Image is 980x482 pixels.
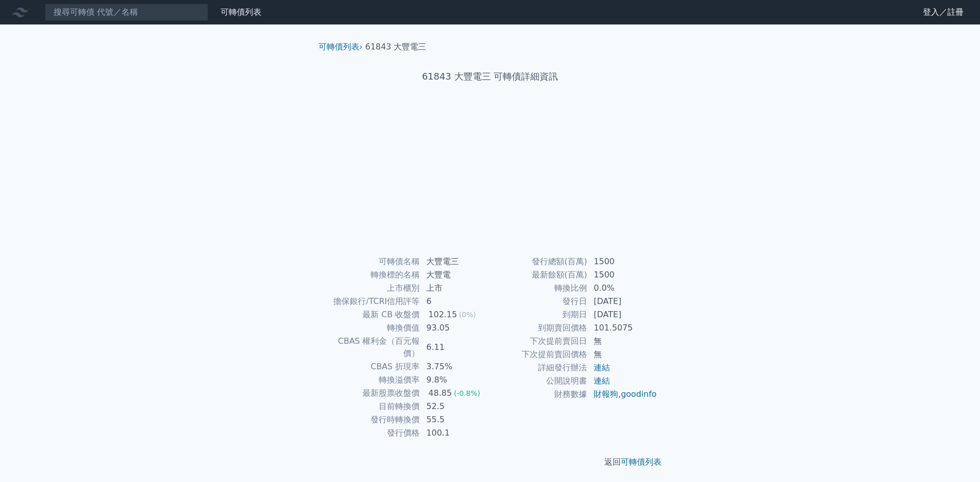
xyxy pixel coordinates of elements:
[323,335,420,360] td: CBAS 權利金（百元報價）
[420,335,490,360] td: 6.11
[365,41,427,53] li: 61843 大豐電三
[220,7,261,17] a: 可轉債列表
[587,348,657,361] td: 無
[594,363,610,372] a: 連結
[426,309,459,321] div: 102.15
[310,69,670,84] h1: 61843 大豐電三 可轉債詳細資訊
[490,282,587,295] td: 轉換比例
[459,311,476,319] span: (0%)
[420,426,490,440] td: 100.1
[621,457,661,467] a: 可轉債列表
[587,268,657,282] td: 1500
[323,400,420,413] td: 目前轉換價
[490,268,587,282] td: 最新餘額(百萬)
[915,4,972,20] a: 登入／註冊
[454,389,480,397] span: (-0.8%)
[490,295,587,308] td: 發行日
[323,321,420,335] td: 轉換價值
[323,413,420,426] td: 發行時轉換價
[420,373,490,387] td: 9.8%
[587,335,657,348] td: 無
[587,295,657,308] td: [DATE]
[420,255,490,268] td: 大豐電三
[490,388,587,401] td: 財務數據
[490,374,587,388] td: 公開說明書
[426,387,454,399] div: 48.85
[420,413,490,426] td: 55.5
[318,41,362,53] li: ›
[420,360,490,373] td: 3.75%
[318,42,359,52] a: 可轉債列表
[587,255,657,268] td: 1500
[490,321,587,335] td: 到期賣回價格
[490,335,587,348] td: 下次提前賣回日
[323,426,420,440] td: 發行價格
[587,321,657,335] td: 101.5075
[594,389,618,399] a: 財報狗
[621,389,656,399] a: goodinfo
[490,348,587,361] td: 下次提前賣回價格
[490,308,587,321] td: 到期日
[323,255,420,268] td: 可轉債名稱
[323,308,420,321] td: 最新 CB 收盤價
[490,255,587,268] td: 發行總額(百萬)
[420,295,490,308] td: 6
[587,388,657,401] td: ,
[490,361,587,374] td: 詳細發行辦法
[587,282,657,295] td: 0.0%
[420,400,490,413] td: 52.5
[420,321,490,335] td: 93.05
[323,282,420,295] td: 上市櫃別
[420,268,490,282] td: 大豐電
[323,268,420,282] td: 轉換標的名稱
[45,4,208,21] input: 搜尋可轉債 代號／名稱
[323,295,420,308] td: 擔保銀行/TCRI信用評等
[310,456,670,468] p: 返回
[323,360,420,373] td: CBAS 折現率
[323,387,420,400] td: 最新股票收盤價
[587,308,657,321] td: [DATE]
[594,376,610,386] a: 連結
[323,373,420,387] td: 轉換溢價率
[420,282,490,295] td: 上市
